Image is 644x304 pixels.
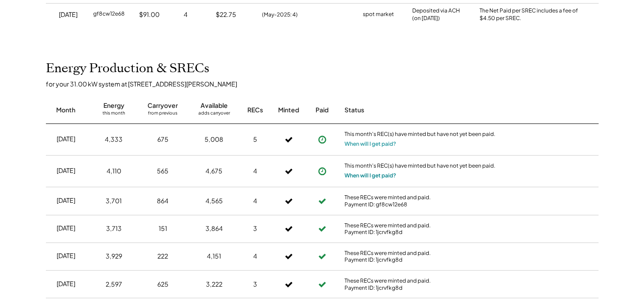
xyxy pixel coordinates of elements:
div: Deposited via ACH (on [DATE]) [412,7,460,22]
div: 4 [253,197,257,205]
div: gf8cw12e68 [93,10,125,19]
div: 3,701 [106,197,122,205]
div: 4,151 [207,252,221,261]
div: 151 [159,224,167,233]
div: spot market [363,10,394,19]
div: $22.75 [216,10,236,19]
div: this month [103,110,125,119]
div: 3,222 [206,280,222,289]
button: Payment approved, but not yet initiated. [316,133,329,146]
div: 4,333 [105,135,123,144]
div: [DATE] [59,10,78,19]
div: 4,675 [205,167,222,176]
div: 3,713 [106,224,122,233]
div: Carryover [148,101,178,110]
div: These RECs were minted and paid. Payment ID: 1jcrvfkg8d [345,250,496,263]
div: Status [345,106,496,115]
div: 3,864 [205,224,223,233]
div: These RECs were minted and paid. Payment ID: 1jcrvfkg8d [345,277,496,291]
button: Payment approved, but not yet initiated. [316,164,329,178]
div: [DATE] [57,279,75,288]
div: 4 [253,167,257,176]
div: These RECs were minted and paid. Payment ID: 1jcrvfkg8d [345,222,496,236]
div: 5 [253,135,257,144]
div: [DATE] [57,224,75,233]
div: Minted [278,106,299,115]
div: The Net Paid per SREC includes a fee of $4.50 per SREC. [480,7,582,22]
div: [DATE] [57,251,75,260]
div: 3 [253,224,257,233]
div: adds carryover [198,110,230,119]
div: Energy [103,101,124,110]
button: When will I get paid? [345,171,396,180]
div: [DATE] [57,196,75,205]
div: [DATE] [57,166,75,175]
div: 4 [184,10,188,19]
div: 3,929 [106,252,122,261]
div: from previous [148,110,177,119]
div: Available [201,101,228,110]
div: This month's REC(s) have minted but have not yet been paid. [345,131,496,140]
button: When will I get paid? [345,140,396,148]
div: 2,597 [106,280,122,289]
div: (May-2025: 4) [262,11,298,19]
div: $91.00 [139,10,160,19]
div: RECs [247,106,263,115]
div: 864 [157,197,168,205]
div: for your 31.00 kW system at [STREET_ADDRESS][PERSON_NAME] [46,80,607,88]
div: 4,565 [205,197,223,205]
div: 4,110 [107,167,121,176]
div: 625 [157,280,168,289]
div: 222 [157,252,168,261]
div: Paid [316,106,328,115]
h2: Energy Production & SRECs [46,61,209,76]
div: This month's REC(s) have minted but have not yet been paid. [345,162,496,171]
div: Month [56,106,75,115]
div: 3 [253,280,257,289]
div: These RECs were minted and paid. Payment ID: gf8cw12e68 [345,194,496,208]
div: 4 [253,252,257,261]
div: 5,008 [205,135,223,144]
div: 675 [157,135,168,144]
div: 565 [157,167,168,176]
div: [DATE] [57,135,75,144]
